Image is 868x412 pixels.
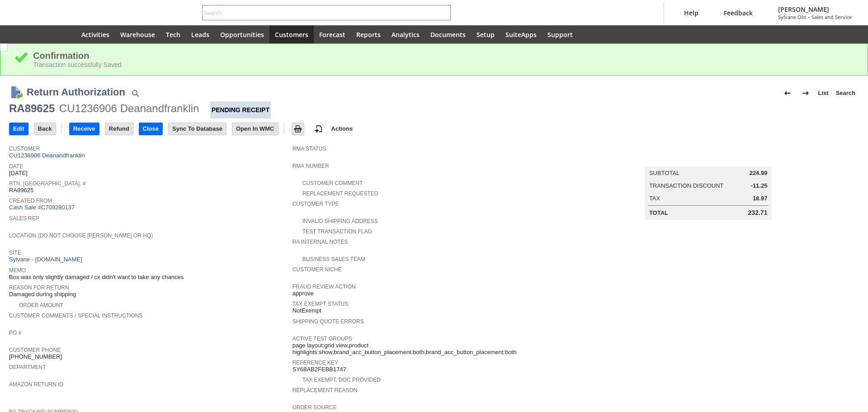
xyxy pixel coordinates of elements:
span: Support [547,30,573,39]
a: RMA Status [292,146,326,152]
span: Tech [166,30,180,39]
div: CU1236906 Deanandfranklin [59,101,199,116]
span: SuiteApps [505,30,537,39]
a: Subtotal [649,170,679,176]
input: Refund [105,123,133,135]
img: Next [800,88,811,99]
a: List [815,86,832,100]
a: Cash Sale #C709280137 [9,204,75,211]
a: Home [54,25,76,43]
caption: Summary [645,152,772,166]
a: Customer Phone [9,347,61,353]
a: Total [649,209,668,216]
a: Customer Niche [292,266,342,273]
span: approve [292,290,314,297]
span: 18.97 [753,195,768,202]
a: Customers [269,25,314,43]
a: Reason For Return [9,284,69,291]
span: Analytics [392,30,420,39]
div: Pending Receipt [210,101,271,118]
svg: Recent Records [16,29,27,40]
a: RMA Number [292,163,329,169]
a: Amazon Return ID [9,381,63,388]
a: Location (Do Not Choose [PERSON_NAME] or HQ) [9,232,153,239]
a: Analytics [386,25,425,43]
a: RA Internal Notes [292,239,348,245]
a: Recent Records [11,25,33,43]
span: [PHONE_NUMBER] [9,353,62,360]
img: Print [292,123,303,134]
svg: Home [60,29,71,40]
span: NotExempt [292,307,321,314]
a: Customer Comments / Special Instructions [9,313,142,319]
a: Replacement reason [292,387,358,393]
span: Forecast [319,30,345,39]
span: Reports [356,30,381,39]
a: Search [832,86,859,100]
a: Sales Rep [9,215,39,222]
a: Shipping Quote Errors [292,318,364,325]
a: Activities [76,25,115,43]
a: Opportunities [215,25,269,43]
a: Tax [649,195,660,202]
span: Customers [275,30,308,39]
span: Help [684,9,698,17]
span: SY68AB2FEBB1747 [292,366,346,373]
input: Back [34,123,56,135]
a: Tech [160,25,186,43]
span: 232.71 [748,209,768,217]
a: Site [9,250,21,256]
a: Active Test Groups [292,336,352,342]
a: Fraud Review Action [292,284,356,290]
span: page layout:grid view,product highlights:show,brand_acc_button_placement:both,brand_acc_button_pl... [292,342,571,356]
a: CU1236906 Deanandfranklin [9,152,87,159]
a: SuiteApps [500,25,542,43]
span: Documents [430,30,466,39]
a: Replacement Requested [302,190,378,197]
a: Invalid Shipping Address [302,218,378,224]
a: Documents [425,25,471,43]
a: PO # [9,330,21,336]
div: Transaction successfully Saved [33,61,854,68]
img: Previous [782,88,793,99]
a: Sylvane - [DOMAIN_NAME] [9,256,85,263]
a: Forecast [314,25,351,43]
a: Order Amount [19,302,63,308]
span: Opportunities [220,30,264,39]
span: [PERSON_NAME] [778,5,852,14]
input: Edit [9,123,28,135]
img: add-record.svg [313,123,324,134]
a: Customer Type [292,201,339,207]
div: Confirmation [33,51,854,61]
a: Date [9,163,23,170]
a: Reports [351,25,386,43]
a: Memo [9,267,26,274]
span: -11.25 [751,182,768,189]
input: Open In WMC [232,123,278,135]
a: Support [542,25,578,43]
a: Leads [186,25,215,43]
a: Transaction Discount [649,182,724,189]
span: - [808,14,810,20]
span: Sylvane Old [778,14,806,20]
a: Setup [471,25,500,43]
span: Activities [81,30,109,39]
a: Tax Exempt. Doc Provided [302,377,381,383]
input: Receive [70,123,99,135]
span: RA89625 [9,187,33,194]
svg: Shortcuts [38,29,49,40]
span: Warehouse [120,30,155,39]
a: Customer Comment [302,180,363,186]
a: Tax Exempt Status [292,301,349,307]
input: Sync To Database [169,123,226,135]
img: Quick Find [130,88,141,99]
input: Search [203,7,438,18]
span: Feedback [724,9,753,17]
div: RA89625 [9,101,55,116]
span: 224.99 [750,170,768,177]
span: Sales and Service [811,14,852,20]
a: Reference Key [292,360,338,366]
span: Box was only slightly damaged / cx didn't want to take any chances [9,274,184,281]
span: Setup [476,30,495,39]
a: Department [9,364,46,370]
